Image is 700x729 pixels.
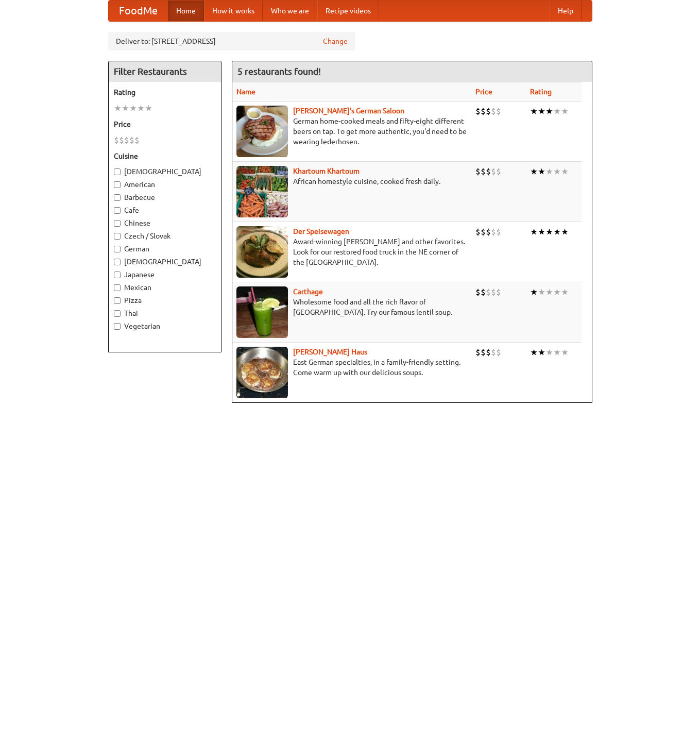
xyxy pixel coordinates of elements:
[481,347,486,358] li: $
[236,176,467,187] p: African homestyle cuisine, cooked fresh daily.
[530,226,538,238] li: ★
[475,88,492,96] a: Price
[550,1,582,21] a: Help
[236,357,467,378] p: East German specialties, in a family-friendly setting. Come warm up with our delicious soups.
[129,103,137,114] li: ★
[481,106,486,117] li: $
[491,347,496,358] li: $
[545,286,553,298] li: ★
[114,259,121,265] input: [DEMOGRAPHIC_DATA]
[561,166,569,177] li: ★
[114,220,121,227] input: Chinese
[545,106,553,117] li: ★
[538,286,545,298] li: ★
[475,286,481,298] li: $
[236,226,288,278] img: speisewagen.jpg
[496,286,501,298] li: $
[114,323,121,330] input: Vegetarian
[538,347,545,358] li: ★
[129,134,134,146] li: $
[236,286,288,338] img: carthage.jpg
[122,103,129,114] li: ★
[530,88,552,96] a: Rating
[323,36,348,46] a: Change
[236,236,467,267] p: Award-winning [PERSON_NAME] and other favorites. Look for our restored food truck in the NE corne...
[293,287,323,296] a: Carthage
[496,166,501,177] li: $
[530,166,538,177] li: ★
[491,106,496,117] li: $
[530,106,538,117] li: ★
[491,286,496,298] li: $
[236,106,288,157] img: esthers.jpg
[114,218,216,228] label: Chinese
[145,103,152,114] li: ★
[114,192,216,202] label: Barbecue
[236,297,467,317] p: Wholesome food and all the rich flavor of [GEOGRAPHIC_DATA]. Try our famous lentil soup.
[124,134,129,146] li: $
[293,107,404,115] a: [PERSON_NAME]'s German Saloon
[204,1,263,21] a: How it works
[561,106,569,117] li: ★
[236,116,467,147] p: German home-cooked meals and fifty-eight different beers on tap. To get more authentic, you'd nee...
[114,295,216,306] label: Pizza
[486,347,491,358] li: $
[496,347,501,358] li: $
[114,166,216,177] label: [DEMOGRAPHIC_DATA]
[114,207,121,214] input: Cafe
[109,61,221,82] h4: Filter Restaurants
[293,227,349,235] a: Der Speisewagen
[114,181,121,188] input: American
[491,226,496,238] li: $
[114,308,216,318] label: Thai
[538,166,545,177] li: ★
[114,284,121,291] input: Mexican
[263,1,317,21] a: Who we are
[486,286,491,298] li: $
[293,348,367,356] a: [PERSON_NAME] Haus
[293,167,360,175] a: Khartoum Khartoum
[114,297,121,304] input: Pizza
[114,168,121,175] input: [DEMOGRAPHIC_DATA]
[114,231,216,241] label: Czech / Slovak
[561,347,569,358] li: ★
[114,321,216,331] label: Vegetarian
[114,194,121,201] input: Barbecue
[561,286,569,298] li: ★
[486,226,491,238] li: $
[481,286,486,298] li: $
[538,226,545,238] li: ★
[237,66,321,76] ng-pluralize: 5 restaurants found!
[496,226,501,238] li: $
[236,166,288,217] img: khartoum.jpg
[114,134,119,146] li: $
[168,1,204,21] a: Home
[481,166,486,177] li: $
[496,106,501,117] li: $
[114,310,121,317] input: Thai
[545,226,553,238] li: ★
[119,134,124,146] li: $
[114,246,121,252] input: German
[114,282,216,293] label: Mexican
[481,226,486,238] li: $
[114,87,216,97] h5: Rating
[108,32,355,50] div: Deliver to: [STREET_ADDRESS]
[317,1,379,21] a: Recipe videos
[486,166,491,177] li: $
[114,272,121,278] input: Japanese
[475,106,481,117] li: $
[114,233,121,240] input: Czech / Slovak
[114,257,216,267] label: [DEMOGRAPHIC_DATA]
[114,205,216,215] label: Cafe
[109,1,168,21] a: FoodMe
[114,151,216,161] h5: Cuisine
[545,347,553,358] li: ★
[530,347,538,358] li: ★
[236,347,288,398] img: kohlhaus.jpg
[114,269,216,280] label: Japanese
